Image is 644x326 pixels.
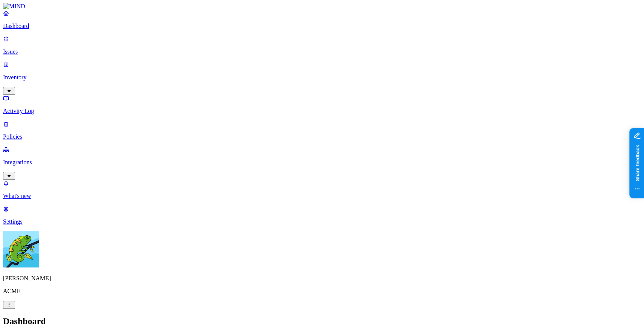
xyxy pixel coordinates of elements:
a: Issues [3,36,641,55]
a: Settings [3,205,641,225]
a: Activity Log [3,95,641,114]
p: Inventory [3,74,641,81]
a: Dashboard [3,10,641,29]
p: Dashboard [3,23,641,29]
a: Policies [3,121,641,140]
img: MIND [3,3,25,10]
img: Yuval Meshorer [3,231,39,267]
p: [PERSON_NAME] [3,275,641,282]
p: ACME [3,288,641,295]
p: Integrations [3,159,641,166]
p: Policies [3,133,641,140]
p: Activity Log [3,108,641,114]
p: Settings [3,218,641,225]
p: What's new [3,193,641,199]
a: What's new [3,180,641,199]
a: Integrations [3,146,641,179]
a: Inventory [3,61,641,94]
p: Issues [3,48,641,55]
a: MIND [3,3,641,10]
